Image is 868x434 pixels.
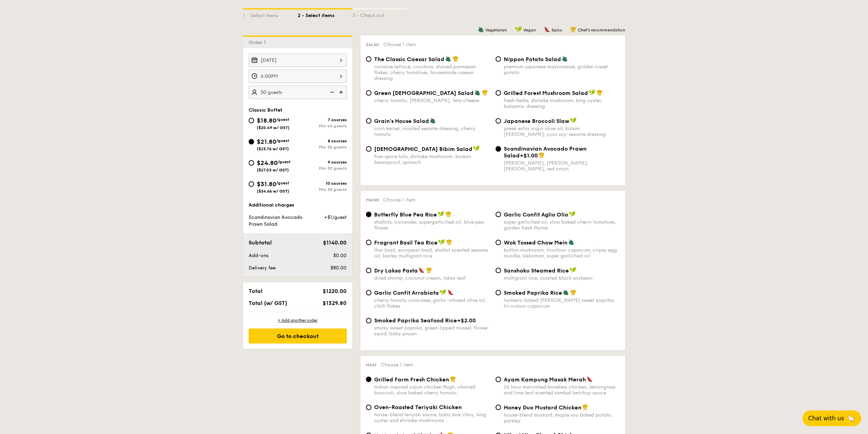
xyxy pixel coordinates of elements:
[374,90,474,96] span: Green [DEMOGRAPHIC_DATA] Salad
[504,239,568,246] span: Wok Tossed Chow Mein
[504,126,620,137] div: greek extra virgin olive oil, kizami [PERSON_NAME], yuzu soy-sesame dressing
[570,267,576,273] img: icon-vegan.f8ff3823.svg
[504,211,568,218] span: Garlic Confit Aglio Olio
[569,211,576,217] img: icon-vegan.f8ff3823.svg
[352,10,407,19] div: 3 - Check out
[568,239,574,245] img: icon-vegetarian.fe4039eb.svg
[496,240,501,245] input: Wok Tossed Chow Meinbutton mushroom, tricolour capsicum, cripsy egg noodle, kikkoman, super garli...
[298,117,347,122] div: 7 courses
[374,98,490,103] div: cherry tomato, [PERSON_NAME], feta cheese
[447,289,454,295] img: icon-spicy.37a8142b.svg
[366,377,371,382] input: Grilled Farm Fresh ChickenIndian inspired cajun chicken thigh, charred broccoli, slow baked cherr...
[544,26,550,32] img: icon-spicy.37a8142b.svg
[374,126,490,137] div: corn kernel, roasted sesame dressing, cherry tomato
[366,405,371,410] input: Oven-Roasted Teriyaki Chickenhouse-blend teriyaki sauce, baby bok choy, king oyster and shiitake ...
[323,288,347,294] span: $1220.00
[496,212,501,217] input: Garlic Confit Aglio Oliosuper garlicfied oil, slow baked cherry tomatoes, garden fresh thyme
[453,56,459,62] img: icon-chef-hat.a58ddaea.svg
[504,412,620,424] div: house-blend mustard, maple soy baked potato, parsley
[496,377,501,382] input: Ayam Kampung Masak Merah24 hour marinated boneless chicken, lemongrass and lime leaf scented samb...
[374,239,438,246] span: Fragrant Basil Tea Rice
[374,297,490,309] div: cherry tomato concasse, garlic-infused olive oil, chilli flakes
[374,219,490,231] div: shallots, coriander, supergarlicfied oil, blue pea flower
[374,247,490,259] div: thai basil, european basil, shallot scented sesame oil, barley multigrain rice
[374,211,437,218] span: Butterfly Blue Pea Rice
[582,404,588,410] img: icon-chef-hat.a58ddaea.svg
[298,160,347,165] div: 9 courses
[298,145,347,150] div: Min 30 guests
[278,159,291,164] span: /guest
[474,89,481,96] img: icon-vegetarian.fe4039eb.svg
[366,290,371,295] input: Garlic Confit Arrabiatacherry tomato concasse, garlic-infused olive oil, chilli flakes
[504,118,569,124] span: Japanese Broccoli Slaw
[374,275,490,281] div: dried shrimp, coconut cream, laksa leaf
[249,54,347,67] input: Event date
[249,214,303,227] span: Scandinavian Avocado Prawn Salad
[520,152,538,159] span: +$1.00
[276,117,289,122] span: /guest
[504,290,562,296] span: Smoked Paprika Rice
[570,117,577,124] img: icon-vegan.f8ff3823.svg
[562,56,568,62] img: icon-vegetarian.fe4039eb.svg
[298,181,347,186] div: 10 courses
[366,146,371,152] input: [DEMOGRAPHIC_DATA] Bibim Saladfive-spice tofu, shiitake mushroom, korean beansprout, spinach
[257,189,289,194] span: ($34.66 w/ GST)
[578,28,625,32] span: Chef's recommendation
[374,376,449,383] span: Grilled Farm Fresh Chicken
[563,289,569,295] img: icon-vegetarian.fe4039eb.svg
[249,239,272,246] span: Subtotal
[366,212,371,217] input: Butterfly Blue Pea Riceshallots, coriander, supergarlicfied oil, blue pea flower
[374,290,439,296] span: Garlic Confit Arrabiata
[374,154,490,165] div: five-spice tofu, shiitake mushroom, korean beansprout, spinach
[504,404,582,411] span: Honey Duo Mustard Chicken
[450,376,456,382] img: icon-chef-hat.a58ddaea.svg
[366,90,371,96] input: Green [DEMOGRAPHIC_DATA] Saladcherry tomato, [PERSON_NAME], feta cheese
[257,117,276,124] span: $18.80
[374,412,490,423] div: house-blend teriyaki sauce, baby bok choy, king oyster and shiitake mushrooms
[249,40,269,45] span: Order 1
[478,26,484,32] img: icon-vegetarian.fe4039eb.svg
[803,410,861,426] button: Chat with us🦙
[496,90,501,96] input: Grilled Forest Mushroom Saladfresh herbs, shiitake mushroom, king oyster, balsamic dressing
[496,405,501,410] input: Honey Duo Mustard Chickenhouse-blend mustard, maple soy baked potato, parsley
[504,160,620,172] div: [PERSON_NAME], [PERSON_NAME], [PERSON_NAME], red onion
[257,180,276,188] span: $31.80
[249,253,268,258] span: Add-ons
[249,160,254,166] input: $24.80/guest($27.03 w/ GST)9 coursesMin 30 guests
[323,300,347,306] span: $1329.80
[438,239,445,245] img: icon-vegan.f8ff3823.svg
[366,268,371,273] input: Dry Laksa Pastadried shrimp, coconut cream, laksa leaf
[249,300,287,306] span: Total (w/ GST)
[257,138,276,145] span: $21.80
[298,10,352,19] div: 2 - Select items
[504,219,620,231] div: super garlicfied oil, slow baked cherry tomatoes, garden fresh thyme
[570,289,576,295] img: icon-chef-hat.a58ddaea.svg
[473,145,480,152] img: icon-vegan.f8ff3823.svg
[257,168,289,172] span: ($27.03 w/ GST)
[249,288,263,294] span: Total
[249,86,347,99] input: Number of guests
[847,414,855,422] span: 🦙
[539,152,545,158] img: icon-chef-hat.a58ddaea.svg
[381,362,413,368] span: Choose 1 item
[366,318,371,323] input: Smoked Paprika Seafood Rice+$2.00smoky sweet paprika, green-lipped mussel, flower squid, baby prawn
[430,117,436,124] img: icon-vegetarian.fe4039eb.svg
[374,64,490,81] div: romaine lettuce, croutons, shaved parmesan flakes, cherry tomatoes, housemade caesar dressing
[374,146,472,152] span: [DEMOGRAPHIC_DATA] Bibim Salad
[298,166,347,171] div: Min 30 guests
[257,146,289,151] span: ($23.76 w/ GST)
[374,325,490,337] div: smoky sweet paprika, green-lipped mussel, flower squid, baby prawn
[496,290,501,295] input: Smoked Paprika Riceturmeric baked [PERSON_NAME] sweet paprika, tri-colour capsicum
[523,28,536,32] span: Vegan
[276,181,289,185] span: /guest
[504,56,561,62] span: Nippon Potato Salad
[326,86,337,99] img: icon-reduce.1d2dbef1.svg
[374,317,457,324] span: Smoked Paprika Seafood Rice
[298,124,347,128] div: Min 40 guests
[589,89,595,96] img: icon-vegan.f8ff3823.svg
[257,159,278,167] span: $24.80
[445,211,452,217] img: icon-chef-hat.a58ddaea.svg
[504,275,620,281] div: multigrain rice, roasted black soybean
[496,268,501,273] input: Sanshoku Steamed Ricemultigrain rice, roasted black soybean
[374,118,429,124] span: Grain's House Salad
